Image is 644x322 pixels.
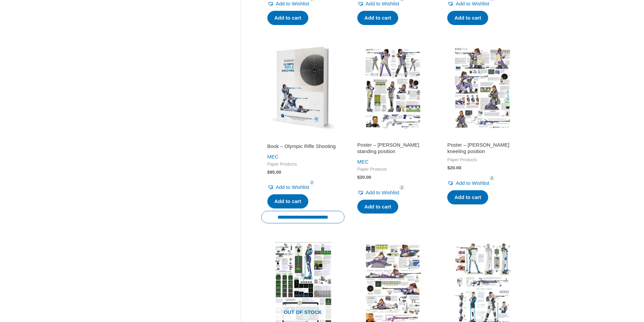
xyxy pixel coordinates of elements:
span: $ [357,175,360,180]
a: MEC [357,159,368,165]
span: Paper Products [357,167,428,172]
a: Add to Wishlist [357,188,399,197]
bdi: 20.00 [447,165,461,170]
iframe: Customer reviews powered by Trustpilot [357,133,428,142]
a: Poster – [PERSON_NAME] standing position [357,142,428,157]
a: Add to cart: “Book - Olympic Rifle Shooting” [267,194,308,208]
span: $ [267,170,270,175]
a: Add to cart: “Poster - Ivana Maksimovic kneeling position” [447,190,488,204]
h2: Poster – [PERSON_NAME] kneeling position [447,142,518,155]
img: Poster - Ivana Maksimovic standing position [351,46,434,129]
span: Out of stock [266,305,339,320]
span: $ [447,165,450,170]
bdi: 20.00 [357,175,371,180]
a: Add to cart: “Book - Sport Psychology and Competition” [267,11,308,25]
a: Add to cart: “Book - Master Competitive Pistol Shooting” [357,11,398,25]
img: Book - Olympic Rifle Shooting [261,46,344,129]
img: Poster - Ivana Maksimovic kneeling position [441,46,524,129]
span: 2 [489,176,495,181]
h2: Book – Olympic Rifle Shooting [267,143,338,150]
span: Paper Products [267,162,338,167]
span: Add to Wishlist [456,1,489,6]
bdi: 95.00 [267,170,281,175]
span: Add to Wishlist [366,190,399,195]
iframe: Customer reviews powered by Trustpilot [447,133,518,142]
a: Poster – [PERSON_NAME] kneeling position [447,142,518,157]
span: 2 [309,180,315,185]
span: Paper Products [447,157,518,163]
span: Add to Wishlist [366,1,399,6]
a: Add to Wishlist [267,182,309,192]
span: Add to Wishlist [276,184,309,190]
h2: Poster – [PERSON_NAME] standing position [357,142,428,155]
iframe: Customer reviews powered by Trustpilot [267,133,338,142]
a: Add to cart: “Book - Mental Training in Shooting” [447,11,488,25]
a: Add to Wishlist [447,178,489,188]
a: Book – Olympic Rifle Shooting [267,143,338,152]
a: MEC [267,154,279,159]
span: Add to Wishlist [276,1,309,6]
span: Add to Wishlist [456,180,489,186]
span: 2 [399,185,405,190]
a: Add to cart: “Poster - Ivana Maksimovic standing position” [357,200,398,214]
